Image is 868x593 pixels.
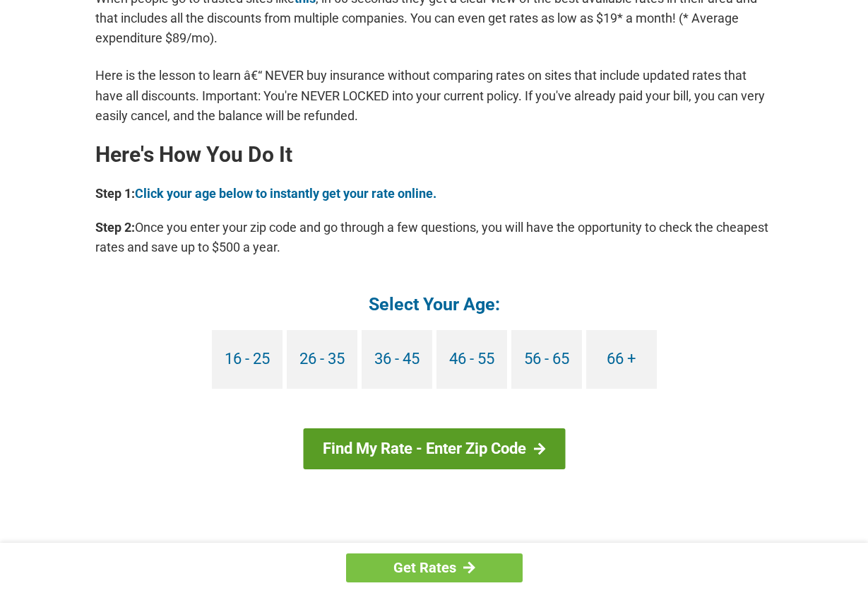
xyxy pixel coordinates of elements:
[303,428,565,469] a: Find My Rate - Enter Zip Code
[586,330,657,389] a: 66 +
[95,293,773,316] h4: Select Your Age:
[95,218,773,257] p: Once you enter your zip code and go through a few questions, you will have the opportunity to che...
[212,330,283,389] a: 16 - 25
[362,330,432,389] a: 36 - 45
[95,66,773,125] p: Here is the lesson to learn â€“ NEVER buy insurance without comparing rates on sites that include...
[346,553,523,582] a: Get Rates
[95,540,773,563] h4: Select Your State:
[95,186,135,201] b: Step 1:
[436,330,507,389] a: 46 - 55
[95,220,135,235] b: Step 2:
[511,330,582,389] a: 56 - 65
[287,330,357,389] a: 26 - 35
[135,186,436,201] a: Click your age below to instantly get your rate online.
[95,143,773,166] h2: Here's How You Do It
